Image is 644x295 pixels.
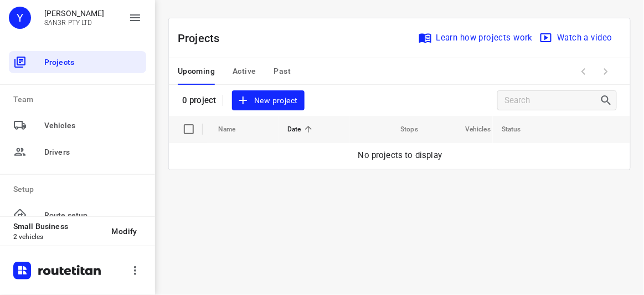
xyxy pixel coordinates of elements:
[274,64,291,78] span: Past
[44,120,142,131] span: Vehicles
[44,9,105,18] p: Yvonne Wong
[9,204,146,226] div: Route setup
[178,64,215,78] span: Upcoming
[287,123,316,136] span: Date
[9,114,146,136] div: Vehicles
[573,60,595,83] span: Previous Page
[103,221,146,241] button: Modify
[9,141,146,163] div: Drivers
[595,60,617,83] span: Next Page
[112,227,137,236] span: Modify
[451,123,491,136] span: Vehicles
[44,19,105,27] p: SAN3R PTY LTD
[218,123,250,136] span: Name
[239,94,297,108] span: New project
[182,95,216,105] p: 0 project
[502,123,535,136] span: Status
[600,94,616,107] div: Search
[13,233,103,241] p: 2 vehicles
[232,90,304,111] button: New project
[233,64,256,78] span: Active
[44,57,142,68] span: Projects
[44,146,142,158] span: Drivers
[178,30,229,47] p: Projects
[9,51,146,73] div: Projects
[13,222,103,231] p: Small Business
[504,92,600,109] input: Search projects
[386,123,418,136] span: Stops
[13,94,146,105] p: Team
[13,184,146,195] p: Setup
[9,7,31,29] div: Y
[44,210,142,221] span: Route setup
